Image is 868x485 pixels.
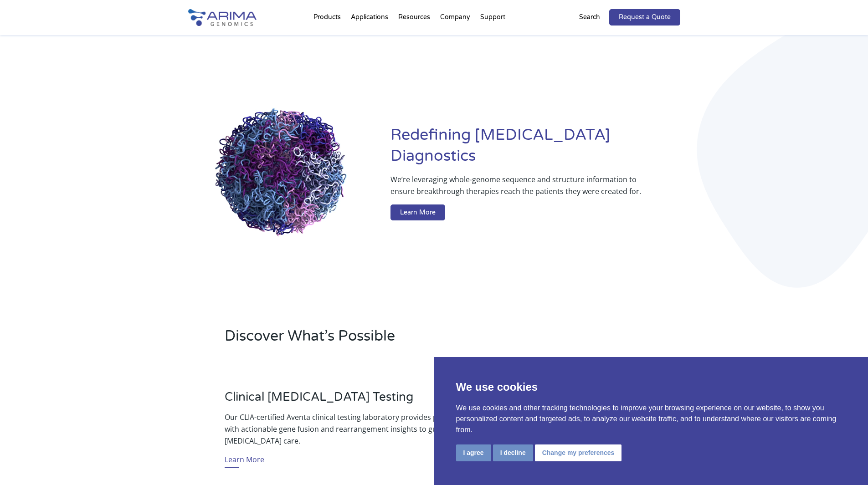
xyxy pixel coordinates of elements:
[535,444,622,461] button: Change my preferences
[225,454,264,468] a: Learn More
[493,444,533,461] button: I decline
[225,326,550,353] h2: Discover What’s Possible
[390,204,445,221] a: Learn More
[188,9,257,26] img: Arima-Genomics-logo
[609,9,680,26] a: Request a Quote
[456,403,847,435] p: We use cookies and other tracking technologies to improve your browsing experience on our website...
[390,125,680,174] h1: Redefining [MEDICAL_DATA] Diagnostics
[225,411,473,447] p: Our CLIA-certified Aventa clinical testing laboratory provides physicians with actionable gene fu...
[390,174,643,204] p: We’re leveraging whole-genome sequence and structure information to ensure breakthrough therapies...
[225,390,473,411] h3: Clinical [MEDICAL_DATA] Testing
[456,444,491,461] button: I agree
[456,379,847,395] p: We use cookies
[579,11,600,23] p: Search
